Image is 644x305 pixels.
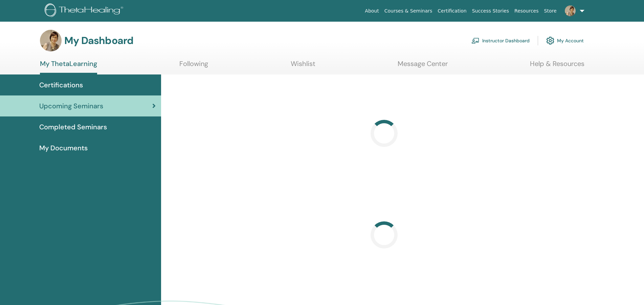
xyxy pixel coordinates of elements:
[471,38,480,44] img: chalkboard-teacher.svg
[546,33,584,48] a: My Account
[469,5,512,17] a: Success Stories
[382,5,435,17] a: Courses & Seminars
[64,35,133,47] h3: My Dashboard
[291,60,315,73] a: Wishlist
[179,60,208,73] a: Following
[471,33,530,48] a: Instructor Dashboard
[45,3,126,19] img: logo.png
[565,5,576,16] img: default.jpg
[546,35,554,46] img: cog.svg
[40,60,97,74] a: My ThetaLearning
[39,143,88,153] span: My Documents
[398,60,448,73] a: Message Center
[39,80,83,90] span: Certifications
[362,5,381,17] a: About
[512,5,541,17] a: Resources
[40,30,62,51] img: default.jpg
[39,101,103,111] span: Upcoming Seminars
[541,5,559,17] a: Store
[39,122,107,132] span: Completed Seminars
[435,5,469,17] a: Certification
[530,60,584,73] a: Help & Resources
